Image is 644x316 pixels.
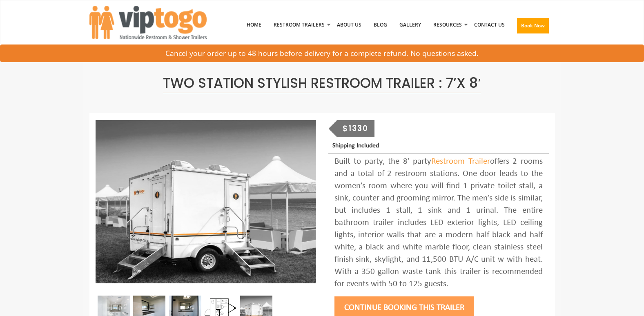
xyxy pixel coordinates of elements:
img: VIPTOGO [89,6,207,39]
p: Shipping Included [332,140,548,151]
a: Restroom Trailer [431,157,490,166]
a: Contact Us [468,4,511,46]
a: Resources [427,4,468,46]
img: A mini restroom trailer with two separate stations and separate doors for males and females [96,120,316,283]
a: Continue Booking this trailer [334,303,474,312]
div: $1330 [337,120,374,137]
a: About Us [331,4,368,46]
a: Restroom Trailers [267,4,331,46]
span: Two Station Stylish Restroom Trailer : 7’x 8′ [163,73,481,93]
a: Gallery [393,4,427,46]
div: Built to party, the 8’ party offers 2 rooms and a total of 2 restroom stations. One door leads to... [334,156,543,290]
a: Book Now [511,4,555,51]
a: Home [241,4,267,46]
button: Book Now [517,18,549,33]
a: Blog [368,4,393,46]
